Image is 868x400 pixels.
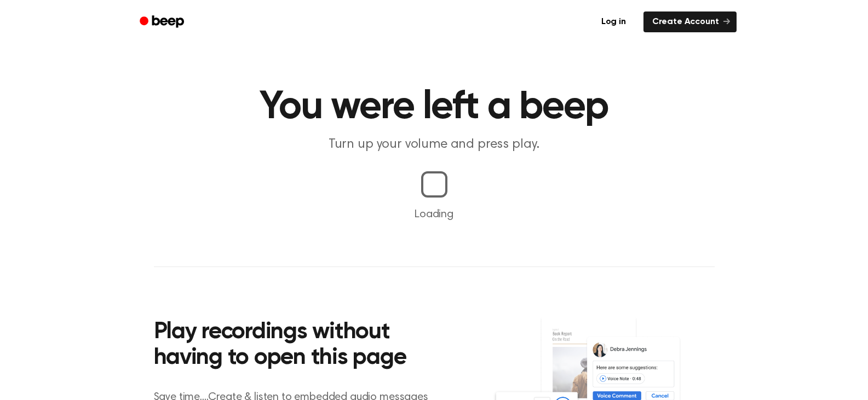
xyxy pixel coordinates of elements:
[224,136,645,154] p: Turn up your volume and press play.
[643,11,737,32] a: Create Account
[154,88,715,127] h1: You were left a beep
[132,11,194,33] a: Beep
[154,320,449,372] h2: Play recordings without having to open this page
[590,9,637,34] a: Log in
[13,206,855,223] p: Loading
